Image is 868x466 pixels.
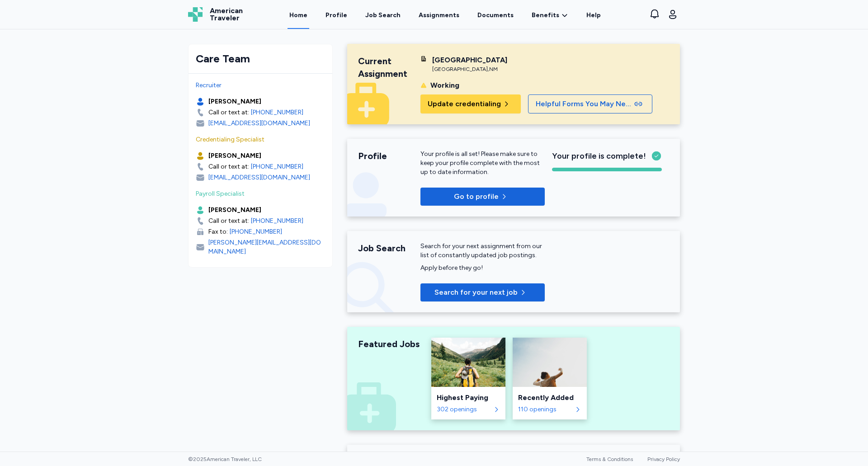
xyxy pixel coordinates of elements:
[528,94,652,113] button: Helpful Forms You May Need
[518,392,581,403] div: Recently Added
[188,7,203,22] img: Logo
[358,55,420,80] div: Current Assignment
[647,456,680,462] a: Privacy Policy
[437,405,491,414] div: 302 openings
[208,217,249,226] div: Call or text at:
[208,108,249,117] div: Call or text at:
[420,150,545,177] div: Your profile is all set! Please make sure to keep your profile complete with the most up to date ...
[454,191,499,202] span: Go to profile
[196,52,325,66] div: Care Team
[196,189,325,198] div: Payroll Specialist
[196,135,325,144] div: Credentialing Specialist
[208,227,228,236] div: Fax to:
[431,338,505,419] a: Highest PayingHighest Paying302 openings
[552,150,646,162] span: Your profile is complete!
[251,162,303,171] a: [PHONE_NUMBER]
[288,1,309,29] a: Home
[428,99,501,109] span: Update credentialing
[532,11,568,20] a: Benefits
[518,405,572,414] div: 110 openings
[513,338,587,419] a: Recently AddedRecently Added110 openings
[208,206,261,215] div: [PERSON_NAME]
[358,242,420,254] div: Job Search
[251,108,303,117] a: [PHONE_NUMBER]
[432,55,507,66] div: [GEOGRAPHIC_DATA]
[434,287,518,298] span: Search for your next job
[420,264,545,273] div: Apply before they go!
[208,173,310,182] div: [EMAIL_ADDRESS][DOMAIN_NAME]
[358,338,420,350] div: Featured Jobs
[536,99,632,109] span: Helpful Forms You May Need
[208,97,261,106] div: [PERSON_NAME]
[358,150,420,162] div: Profile
[210,7,243,22] span: American Traveler
[420,94,521,113] button: Update credentialing
[437,392,500,403] div: Highest Paying
[208,151,261,160] div: [PERSON_NAME]
[586,456,633,462] a: Terms & Conditions
[208,119,310,128] div: [EMAIL_ADDRESS][DOMAIN_NAME]
[208,162,249,171] div: Call or text at:
[432,66,507,73] div: [GEOGRAPHIC_DATA] , NM
[513,338,587,387] img: Recently Added
[420,188,545,206] button: Go to profile
[196,81,325,90] div: Recruiter
[430,80,459,91] div: Working
[532,11,559,20] span: Benefits
[188,456,262,463] span: © 2025 American Traveler, LLC
[208,238,325,256] div: [PERSON_NAME][EMAIL_ADDRESS][DOMAIN_NAME]
[365,11,401,20] div: Job Search
[420,242,545,260] div: Search for your next assignment from our list of constantly updated job postings.
[230,227,282,236] a: [PHONE_NUMBER]
[420,283,545,301] button: Search for your next job
[431,338,505,387] img: Highest Paying
[251,217,303,226] a: [PHONE_NUMBER]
